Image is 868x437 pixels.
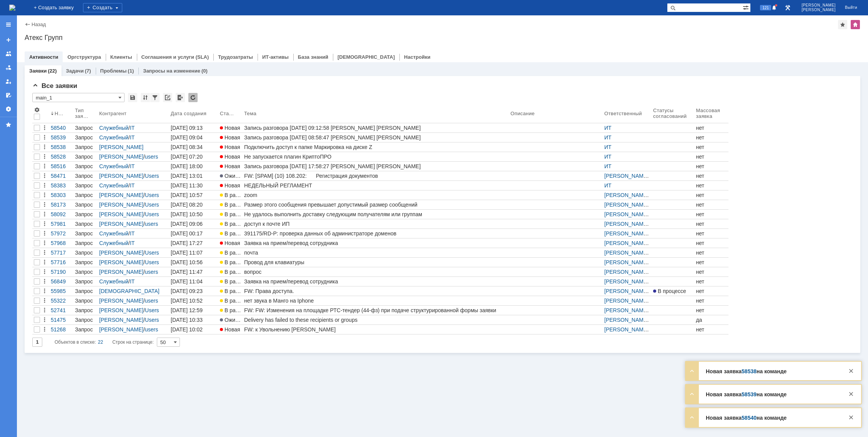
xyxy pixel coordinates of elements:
[169,171,218,180] a: [DATE] 13:01
[171,111,208,116] div: Дата создания
[75,269,96,275] div: Запрос на обслуживание
[694,238,728,248] a: нет
[49,258,73,267] a: 57716
[220,202,247,208] span: В работе
[604,144,612,150] a: ИТ
[218,238,243,248] a: Новая
[32,22,46,27] a: Назад
[145,192,159,198] a: Users
[604,125,612,131] a: ИТ
[244,173,507,179] div: FW: [SPAM] (10) 108.202: Регистрация документов
[244,163,507,169] div: Запись разговора [DATE] 17:58:27 [PERSON_NAME] [PERSON_NAME]
[243,133,509,142] a: Запись разговора [DATE] 08:58:47 [PERSON_NAME] [PERSON_NAME]
[49,105,73,123] th: Номер
[99,134,128,141] a: Служебный
[696,269,727,275] div: нет
[220,240,240,246] span: Новая
[99,259,143,265] a: [PERSON_NAME]
[49,162,73,171] a: 58516
[220,182,240,189] span: Новая
[220,134,240,141] span: Новая
[99,202,143,208] a: [PERSON_NAME]
[49,200,73,209] a: 58173
[604,230,649,237] a: [PERSON_NAME]
[262,54,289,60] a: ИТ-активы
[218,200,243,209] a: В работе
[128,93,137,102] div: Сохранить вид
[75,240,96,246] div: Запрос на обслуживание
[604,134,612,141] a: ИТ
[338,54,395,60] a: [DEMOGRAPHIC_DATA]
[244,269,507,275] div: вопрос
[83,3,122,12] div: Создать
[220,250,247,256] span: В работе
[51,230,72,237] div: 57972
[171,230,203,237] div: [DATE] 00:17
[67,54,101,60] a: Оргструктура
[141,54,209,60] a: Соглашения и услуги (SLA)
[220,211,247,217] span: В работе
[73,267,98,276] a: Запрос на обслуживание
[51,182,72,189] div: 58383
[75,259,96,265] div: Запрос на обслуживание
[218,152,243,161] a: Новая
[243,258,509,267] a: Провод для клавиатуры
[171,163,203,169] div: [DATE] 18:00
[99,154,143,160] a: [PERSON_NAME]
[75,182,96,189] div: Запрос на обслуживание
[49,190,73,200] a: 58303
[694,267,728,276] a: нет
[99,250,143,256] a: [PERSON_NAME]
[696,211,727,217] div: нет
[171,154,203,160] div: [DATE] 07:20
[220,125,240,131] span: Новая
[51,192,72,198] div: 58303
[603,105,652,123] th: Ответственный
[243,238,509,248] a: Заявка на прием/перевод сотрудника
[171,250,203,256] div: [DATE] 11:07
[73,277,98,286] a: Запрос на обслуживание
[51,163,72,169] div: 58516
[145,259,159,265] a: Users
[99,144,145,156] a: [PERSON_NAME] [PERSON_NAME]
[130,182,135,189] a: IT
[49,277,73,286] a: 56849
[110,54,132,60] a: Клиенты
[694,229,728,238] a: нет
[244,250,507,256] div: почта
[145,269,158,275] a: users
[169,248,218,257] a: [DATE] 11:07
[169,267,218,276] a: [DATE] 11:47
[75,278,96,285] div: Запрос на обслуживание
[66,68,84,74] a: Задачи
[75,202,96,208] div: Запрос на обслуживание
[244,182,507,189] div: НЕДЕЛЬНЫЙ РЕГЛАМЕНТ
[696,230,727,237] div: нет
[49,219,73,228] a: 57981
[75,230,96,237] div: Запрос на обслуживание
[218,258,243,267] a: В работе
[169,162,218,171] a: [DATE] 18:00
[604,240,649,246] a: [PERSON_NAME]
[49,142,73,152] a: 58538
[838,20,847,29] div: Добавить в избранное
[243,248,509,257] a: почта
[51,211,72,217] div: 58092
[694,162,728,171] a: нет
[73,248,98,257] a: Запрос на обслуживание
[244,221,507,227] div: доступ к почте ИП
[73,105,98,123] th: Тип заявки
[171,278,203,285] div: [DATE] 11:04
[244,211,507,217] div: Не удалось выполнить доставку следующим получателям или группам
[801,8,836,12] span: [PERSON_NAME]
[130,134,135,141] a: IT
[243,219,509,228] a: доступ к почте ИП
[604,154,612,160] a: ИТ
[73,181,98,190] a: Запрос на обслуживание
[243,152,509,161] a: Не запускается плагин КриптоПРО
[171,211,203,217] div: [DATE] 10:50
[75,250,96,256] div: Запрос на обслуживание
[696,221,727,227] div: нет
[218,171,243,180] a: Ожидает ответа контрагента
[49,181,73,190] a: 58383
